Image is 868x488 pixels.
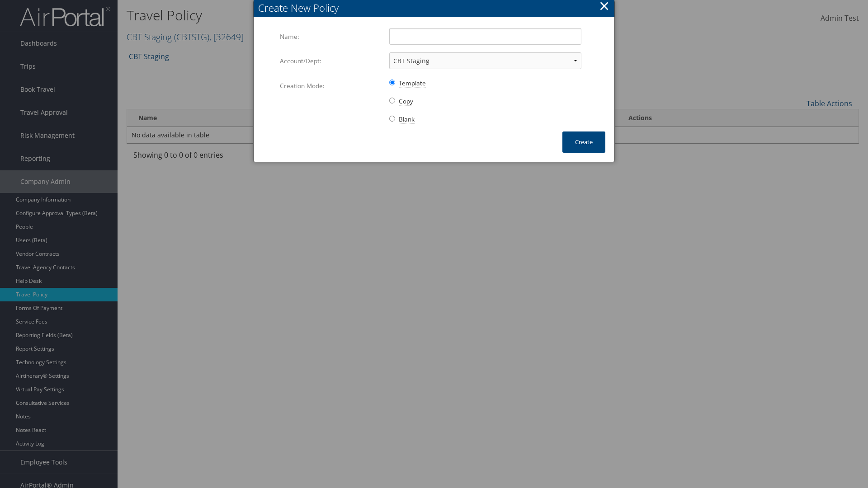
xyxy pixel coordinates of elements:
[399,115,415,124] span: Blank
[258,1,614,15] div: Create New Policy
[280,28,382,45] label: Name:
[399,79,426,88] span: Template
[280,52,382,70] label: Account/Dept:
[562,131,605,153] button: Create
[399,97,413,106] span: Copy
[280,77,382,94] label: Creation Mode:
